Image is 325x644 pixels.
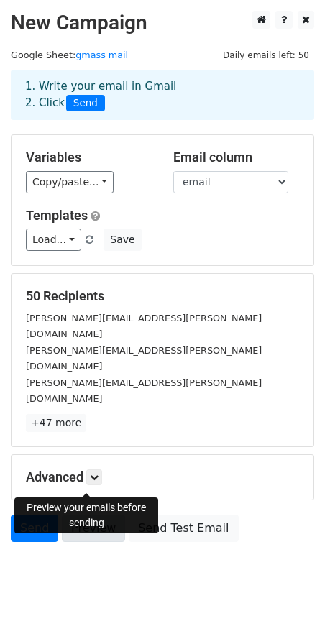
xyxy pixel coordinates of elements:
div: 1. Write your email in Gmail 2. Click [14,78,311,111]
a: Templates [26,208,88,223]
h5: Advanced [26,469,299,485]
a: Load... [26,229,81,251]
small: [PERSON_NAME][EMAIL_ADDRESS][PERSON_NAME][DOMAIN_NAME] [26,377,262,405]
h5: Variables [26,149,152,165]
iframe: Chat Widget [253,575,325,644]
span: Daily emails left: 50 [218,47,314,63]
h5: 50 Recipients [26,288,299,304]
h2: New Campaign [11,11,314,35]
div: Preview your emails before sending [14,497,158,533]
a: gmass mail [75,50,128,60]
button: Save [104,229,141,251]
a: Send [11,515,58,542]
small: [PERSON_NAME][EMAIL_ADDRESS][PERSON_NAME][DOMAIN_NAME] [26,313,262,340]
small: Google Sheet: [11,50,128,60]
small: [PERSON_NAME][EMAIL_ADDRESS][PERSON_NAME][DOMAIN_NAME] [26,345,262,372]
a: Send Test Email [129,515,238,542]
a: +47 more [26,414,86,432]
a: Daily emails left: 50 [218,50,314,60]
span: Send [66,95,105,112]
h5: Email column [173,149,299,165]
a: Copy/paste... [26,171,114,193]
